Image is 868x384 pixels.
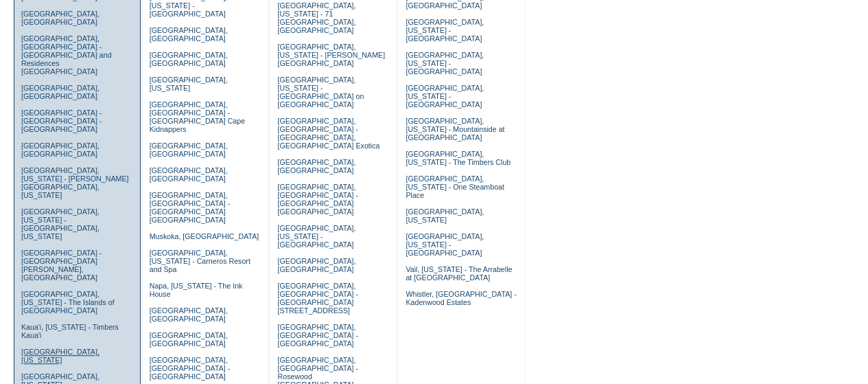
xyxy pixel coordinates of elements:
a: [GEOGRAPHIC_DATA], [GEOGRAPHIC_DATA] [150,166,228,183]
a: Muskoka, [GEOGRAPHIC_DATA] [150,232,259,240]
a: Kaua'i, [US_STATE] - Timbers Kaua'i [21,323,119,339]
a: [GEOGRAPHIC_DATA], [GEOGRAPHIC_DATA] [150,331,228,348]
a: [GEOGRAPHIC_DATA], [GEOGRAPHIC_DATA] - [GEOGRAPHIC_DATA] [277,323,357,348]
a: [GEOGRAPHIC_DATA], [US_STATE] - [GEOGRAPHIC_DATA], [US_STATE] [21,207,99,240]
a: [GEOGRAPHIC_DATA], [US_STATE] - [PERSON_NAME][GEOGRAPHIC_DATA] [277,43,385,67]
a: [GEOGRAPHIC_DATA], [US_STATE] [406,207,484,224]
a: [GEOGRAPHIC_DATA], [GEOGRAPHIC_DATA] - [GEOGRAPHIC_DATA], [GEOGRAPHIC_DATA] Exotica [277,117,379,150]
a: [GEOGRAPHIC_DATA], [GEOGRAPHIC_DATA] [150,51,228,67]
a: [GEOGRAPHIC_DATA], [US_STATE] - 71 [GEOGRAPHIC_DATA], [GEOGRAPHIC_DATA] [277,1,355,34]
a: [GEOGRAPHIC_DATA], [GEOGRAPHIC_DATA] [277,158,355,174]
a: [GEOGRAPHIC_DATA] - [GEOGRAPHIC_DATA] - [GEOGRAPHIC_DATA] [21,109,102,133]
a: [GEOGRAPHIC_DATA], [US_STATE] - [PERSON_NAME][GEOGRAPHIC_DATA], [US_STATE] [21,166,129,199]
a: Napa, [US_STATE] - The Ink House [150,282,243,298]
a: [GEOGRAPHIC_DATA], [US_STATE] - The Timbers Club [406,150,511,166]
a: [GEOGRAPHIC_DATA], [GEOGRAPHIC_DATA] [21,142,99,158]
a: [GEOGRAPHIC_DATA], [GEOGRAPHIC_DATA] [277,257,355,273]
a: [GEOGRAPHIC_DATA], [US_STATE] - [GEOGRAPHIC_DATA] [277,224,355,249]
a: [GEOGRAPHIC_DATA], [US_STATE] - Mountainside at [GEOGRAPHIC_DATA] [406,117,504,142]
a: [GEOGRAPHIC_DATA], [US_STATE] - [GEOGRAPHIC_DATA] [406,84,484,109]
a: [GEOGRAPHIC_DATA], [GEOGRAPHIC_DATA] - [GEOGRAPHIC_DATA] and Residences [GEOGRAPHIC_DATA] [21,34,112,76]
a: [GEOGRAPHIC_DATA], [GEOGRAPHIC_DATA] [150,306,228,323]
a: [GEOGRAPHIC_DATA], [GEOGRAPHIC_DATA] - [GEOGRAPHIC_DATA] [GEOGRAPHIC_DATA] [150,191,230,224]
a: [GEOGRAPHIC_DATA], [GEOGRAPHIC_DATA] - [GEOGRAPHIC_DATA] [150,356,230,381]
a: [GEOGRAPHIC_DATA], [US_STATE] [150,76,228,92]
a: [GEOGRAPHIC_DATA], [GEOGRAPHIC_DATA] - [GEOGRAPHIC_DATA] Cape Kidnappers [150,100,245,133]
a: [GEOGRAPHIC_DATA], [US_STATE] - [GEOGRAPHIC_DATA] [406,51,484,76]
a: [GEOGRAPHIC_DATA], [US_STATE] - One Steamboat Place [406,174,504,199]
a: [GEOGRAPHIC_DATA], [GEOGRAPHIC_DATA] - [GEOGRAPHIC_DATA][STREET_ADDRESS] [277,282,357,315]
a: [GEOGRAPHIC_DATA], [GEOGRAPHIC_DATA] [150,26,228,43]
a: [GEOGRAPHIC_DATA], [US_STATE] - The Islands of [GEOGRAPHIC_DATA] [21,290,115,315]
a: [GEOGRAPHIC_DATA], [US_STATE] - [GEOGRAPHIC_DATA] [406,18,484,43]
a: Vail, [US_STATE] - The Arrabelle at [GEOGRAPHIC_DATA] [406,265,512,282]
a: [GEOGRAPHIC_DATA], [GEOGRAPHIC_DATA] [21,84,99,100]
a: [GEOGRAPHIC_DATA], [US_STATE] - [GEOGRAPHIC_DATA] [406,232,484,257]
a: Whistler, [GEOGRAPHIC_DATA] - Kadenwood Estates [406,290,516,306]
a: [GEOGRAPHIC_DATA], [US_STATE] [21,348,99,364]
a: [GEOGRAPHIC_DATA], [GEOGRAPHIC_DATA] [150,142,228,158]
a: [GEOGRAPHIC_DATA], [GEOGRAPHIC_DATA] - [GEOGRAPHIC_DATA] [GEOGRAPHIC_DATA] [277,183,357,216]
a: [GEOGRAPHIC_DATA], [US_STATE] - Carneros Resort and Spa [150,249,250,273]
a: [GEOGRAPHIC_DATA], [US_STATE] - [GEOGRAPHIC_DATA] on [GEOGRAPHIC_DATA] [277,76,364,109]
a: [GEOGRAPHIC_DATA] - [GEOGRAPHIC_DATA][PERSON_NAME], [GEOGRAPHIC_DATA] [21,249,102,282]
a: [GEOGRAPHIC_DATA], [GEOGRAPHIC_DATA] [21,10,99,26]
